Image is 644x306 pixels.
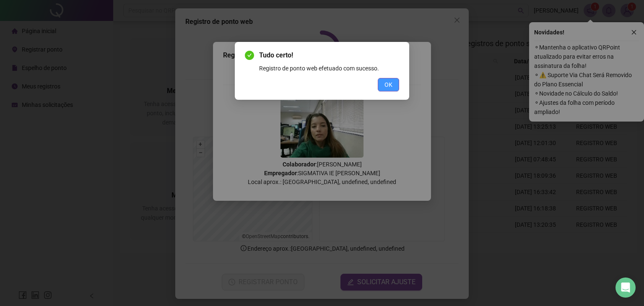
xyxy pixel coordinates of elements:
div: Registro de ponto web efetuado com sucesso. [259,64,399,73]
span: check-circle [245,51,254,60]
span: Tudo certo! [259,50,399,60]
button: OK [378,78,399,91]
span: OK [384,80,392,89]
div: Open Intercom Messenger [615,277,636,298]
